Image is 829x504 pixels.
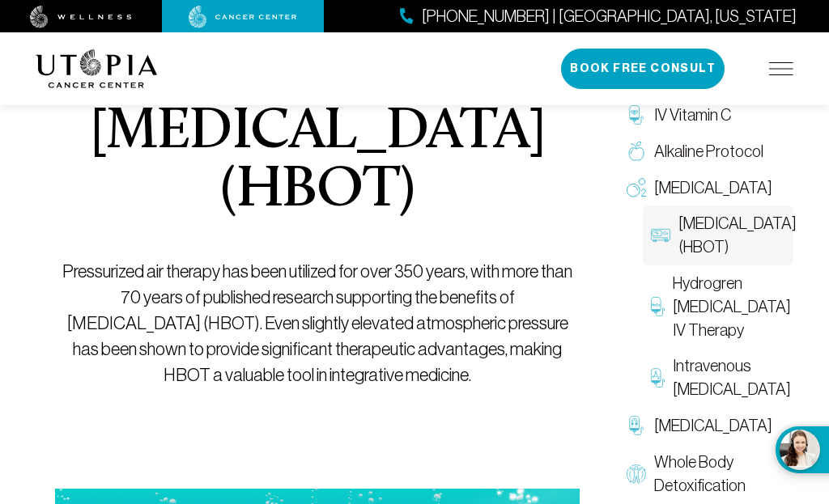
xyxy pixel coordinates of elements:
p: Pressurized air therapy has been utilized for over 350 years, with more than 70 years of publishe... [55,259,580,388]
span: Hydrogren [MEDICAL_DATA] IV Therapy [673,272,791,341]
img: Oxygen Therapy [627,178,646,197]
span: Alkaline Protocol [654,140,763,163]
img: wellness [30,6,132,28]
a: [MEDICAL_DATA] [619,170,793,206]
button: Book Free Consult [561,49,725,89]
a: Alkaline Protocol [619,133,793,170]
img: Hydrogren Peroxide IV Therapy [651,297,665,316]
span: [PHONE_NUMBER] | [GEOGRAPHIC_DATA], [US_STATE] [422,5,797,28]
img: cancer center [189,6,297,28]
a: Intravenous [MEDICAL_DATA] [643,348,793,408]
span: Whole Body Detoxification [654,451,785,498]
img: icon-hamburger [769,62,793,75]
a: Whole Body Detoxification [619,444,793,504]
a: Hydrogren [MEDICAL_DATA] IV Therapy [643,265,793,348]
img: logo [36,49,158,88]
span: [MEDICAL_DATA] [654,414,772,438]
span: [MEDICAL_DATA] (HBOT) [678,212,797,259]
img: IV Vitamin C [627,105,646,125]
span: IV Vitamin C [654,104,731,127]
a: [PHONE_NUMBER] | [GEOGRAPHIC_DATA], [US_STATE] [400,5,797,28]
h1: [MEDICAL_DATA] (HBOT) [55,104,580,220]
img: Chelation Therapy [627,416,646,435]
span: [MEDICAL_DATA] [654,176,772,200]
img: Hyperbaric Oxygen Therapy (HBOT) [651,226,670,245]
a: [MEDICAL_DATA] [619,408,793,444]
img: Whole Body Detoxification [627,464,646,484]
span: Intravenous [MEDICAL_DATA] [673,354,791,401]
img: Intravenous Ozone Therapy [651,368,665,388]
img: Alkaline Protocol [627,142,646,161]
a: IV Vitamin C [619,97,793,133]
a: [MEDICAL_DATA] (HBOT) [643,205,793,265]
